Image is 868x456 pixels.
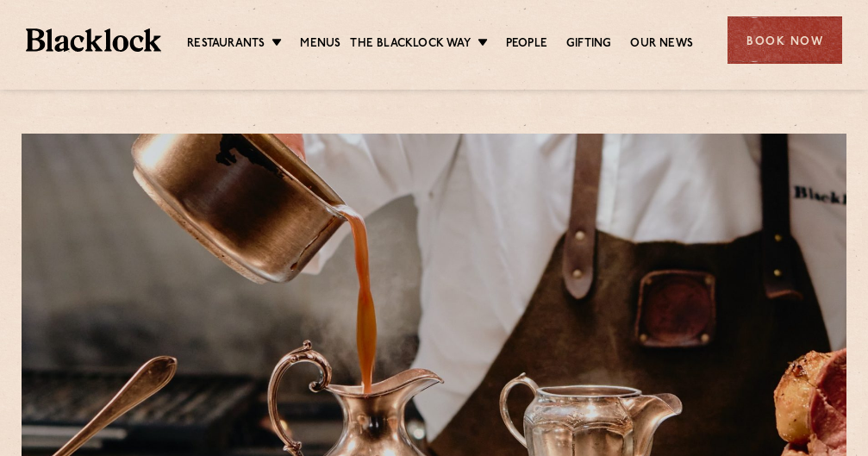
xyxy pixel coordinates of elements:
img: BL_Textured_Logo-footer-cropped.svg [26,28,161,51]
a: Our News [630,35,693,54]
a: Menus [300,35,340,54]
a: Restaurants [187,35,265,54]
div: Book Now [727,16,842,64]
a: People [506,35,547,54]
a: Gifting [566,35,611,54]
a: The Blacklock Way [350,35,470,54]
